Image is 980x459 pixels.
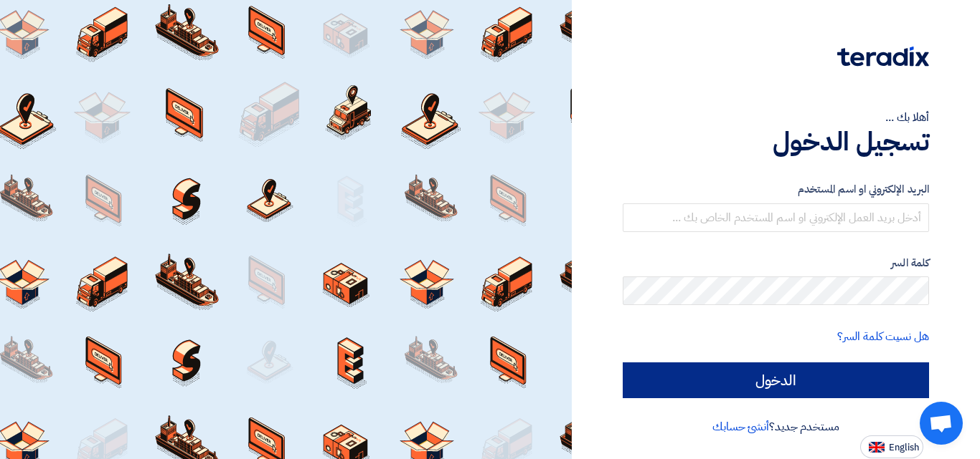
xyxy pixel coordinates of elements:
[837,328,929,345] a: هل نسيت كلمة السر؟
[623,362,929,398] input: الدخول
[860,435,923,458] button: English
[889,443,919,453] span: English
[623,109,929,126] div: أهلا بك ...
[623,203,929,232] input: أدخل بريد العمل الإلكتروني او اسم المستخدم الخاص بك ...
[869,442,885,453] img: en-US.png
[712,418,769,435] a: أنشئ حسابك
[920,402,963,445] a: Open chat
[623,181,929,198] label: البريد الإلكتروني او اسم المستخدم
[837,47,929,67] img: Teradix logo
[623,255,929,271] label: كلمة السر
[623,418,929,435] div: مستخدم جديد؟
[623,126,929,158] h1: تسجيل الدخول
